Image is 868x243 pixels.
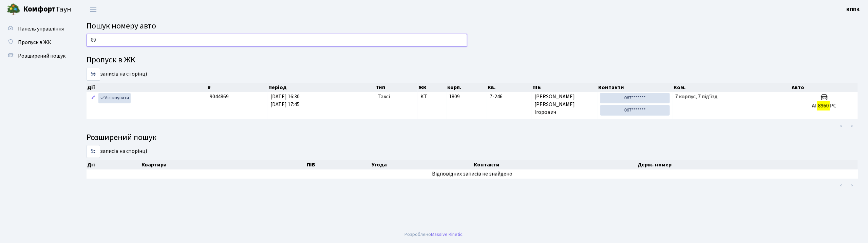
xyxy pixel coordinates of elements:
[306,160,371,169] th: ПІБ
[431,231,463,238] a: Massive Kinetic
[87,68,147,81] label: записів на сторінці
[791,83,858,92] th: Авто
[87,34,467,47] input: Пошук
[87,68,100,81] select: записів на сторінці
[3,49,71,63] a: Розширений пошук
[18,39,51,46] span: Пропуск в ЖК
[449,93,460,100] span: 1809
[207,83,268,92] th: #
[210,93,229,100] span: 9044869
[87,160,141,169] th: Дії
[3,36,71,49] a: Пропуск в ЖК
[87,83,207,92] th: Дії
[794,103,855,109] h5: АІ PC
[87,55,858,65] h4: Пропуск в ЖК
[637,160,858,169] th: Держ. номер
[817,101,830,110] mark: 8960
[141,160,306,169] th: Квартира
[418,83,447,92] th: ЖК
[7,3,20,16] img: logo.png
[89,93,97,103] a: Редагувати
[3,22,71,36] a: Панель управління
[532,83,598,92] th: ПІБ
[85,4,102,15] button: Переключити навігацію
[847,6,860,13] b: КПП4
[87,145,147,158] label: записів на сторінці
[534,93,595,116] span: [PERSON_NAME] [PERSON_NAME] Ігорович
[18,25,64,33] span: Панель управління
[87,20,156,32] span: Пошук номеру авто
[847,5,860,14] a: КПП4
[378,93,390,101] span: Таксі
[87,145,100,158] select: записів на сторінці
[420,93,444,101] span: КТ
[375,83,418,92] th: Тип
[23,4,56,15] b: Комфорт
[487,83,532,92] th: Кв.
[675,93,718,100] span: 7 корпус, 7 під'їзд
[23,4,71,15] span: Таун
[18,52,65,60] span: Розширений пошук
[371,160,473,169] th: Угода
[447,83,487,92] th: корп.
[598,83,673,92] th: Контакти
[268,83,375,92] th: Період
[490,93,529,101] span: 7-246
[270,93,300,108] span: [DATE] 16:30 [DATE] 17:45
[87,133,858,143] h4: Розширений пошук
[473,160,637,169] th: Контакти
[98,93,131,103] a: Активувати
[87,169,858,179] td: Відповідних записів не знайдено
[404,231,464,238] div: Розроблено .
[673,83,791,92] th: Ком.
